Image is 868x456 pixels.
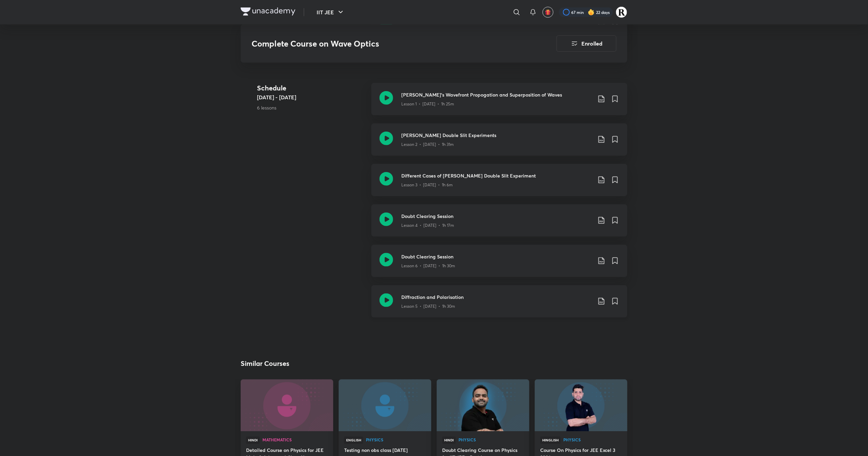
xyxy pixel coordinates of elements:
p: Lesson 2 • [DATE] • 1h 31m [401,141,454,148]
a: [PERSON_NAME] Double Slit ExperimentsLesson 2 • [DATE] • 1h 31m [371,123,627,164]
h4: Schedule [257,83,366,93]
img: Rakhi Sharma [616,6,627,18]
a: Testing non obs class [DATE] [344,447,426,455]
h3: Different Cases of [PERSON_NAME] Double Slit Experiment [401,172,592,179]
span: Physics [563,438,622,442]
h3: [PERSON_NAME] Double Slit Experiments [401,132,592,139]
button: avatar [543,7,553,18]
p: Lesson 5 • [DATE] • 1h 30m [401,303,455,309]
span: Mathematics [262,438,328,442]
span: Hindi [246,437,260,444]
img: new-thumbnail [436,379,530,432]
a: Mathematics [262,438,328,443]
h3: Complete Course on Wave Optics [252,39,518,49]
img: new-thumbnail [338,379,432,432]
img: Company Logo [241,7,295,16]
img: avatar [545,9,551,15]
h3: [PERSON_NAME]'s Wavefront Propogation and Superposition of Waves [401,91,592,98]
p: Lesson 6 • [DATE] • 1h 30m [401,263,455,269]
a: new-thumbnail [339,379,431,431]
h3: Doubt Clearing Session [401,213,592,220]
a: Different Cases of [PERSON_NAME] Double Slit ExperimentLesson 3 • [DATE] • 1h 6m [371,164,627,204]
a: Physics [459,438,524,443]
p: Lesson 4 • [DATE] • 1h 17m [401,222,454,229]
img: new-thumbnail [240,379,334,432]
a: Physics [563,438,622,443]
a: Company Logo [241,7,295,17]
p: Lesson 1 • [DATE] • 1h 25m [401,101,454,107]
span: Hindi [442,437,456,444]
h2: Similar Courses [241,358,289,369]
span: Physics [459,438,524,442]
p: 6 lessons [257,104,366,111]
a: Physics [366,438,426,443]
a: new-thumbnail [437,379,529,431]
a: Doubt Clearing SessionLesson 4 • [DATE] • 1h 17m [371,204,627,245]
a: [PERSON_NAME]'s Wavefront Propogation and Superposition of WavesLesson 1 • [DATE] • 1h 25m [371,83,627,123]
button: IIT JEE [312,5,349,19]
a: Diffraction and PolarisationLesson 5 • [DATE] • 1h 30m [371,285,627,326]
span: Physics [366,438,426,442]
img: streak [588,9,595,16]
img: new-thumbnail [534,379,628,432]
h3: Doubt Clearing Session [401,253,592,260]
h5: [DATE] - [DATE] [257,93,366,101]
a: new-thumbnail [241,379,333,431]
h3: Diffraction and Polarisation [401,293,592,301]
button: Enrolled [557,35,616,52]
a: new-thumbnail [535,379,627,431]
span: Hinglish [540,437,561,444]
a: Doubt Clearing SessionLesson 6 • [DATE] • 1h 30m [371,245,627,285]
span: English [344,437,363,444]
p: Lesson 3 • [DATE] • 1h 6m [401,182,453,188]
